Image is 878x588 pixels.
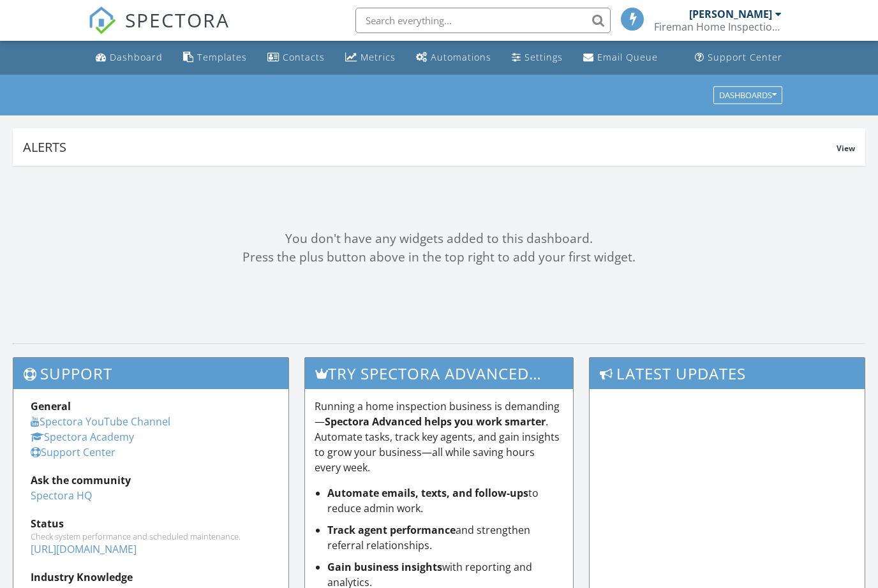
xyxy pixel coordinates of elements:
a: Spectora Academy [31,430,134,444]
li: to reduce admin work. [327,485,563,516]
div: Metrics [361,51,396,63]
div: Templates [197,51,247,63]
strong: Automate emails, texts, and follow-ups [327,486,528,500]
div: Ask the community [31,473,271,488]
p: Running a home inspection business is demanding— . Automate tasks, track key agents, and gain ins... [315,399,563,475]
div: Press the plus button above in the top right to add your first widget. [13,248,865,267]
a: Spectora YouTube Channel [31,415,170,429]
strong: Track agent performance [327,523,456,537]
a: Spectora HQ [31,489,92,503]
div: [PERSON_NAME] [689,8,772,20]
strong: Gain business insights [327,560,442,574]
a: Templates [178,46,252,70]
div: Email Queue [597,51,658,63]
a: Dashboard [91,46,168,70]
span: View [837,143,855,154]
div: Contacts [283,51,325,63]
div: Check system performance and scheduled maintenance. [31,531,271,541]
a: Email Queue [578,46,663,70]
a: SPECTORA [88,17,230,44]
button: Dashboards [713,86,782,104]
div: Settings [525,51,563,63]
img: The Best Home Inspection Software - Spectora [88,6,116,34]
a: Contacts [262,46,330,70]
strong: Spectora Advanced helps you work smarter [325,415,546,429]
div: Status [31,516,271,531]
li: and strengthen referral relationships. [327,522,563,553]
div: Dashboards [719,91,777,99]
div: You don't have any widgets added to this dashboard. [13,230,865,248]
a: [URL][DOMAIN_NAME] [31,542,137,556]
div: Alerts [23,138,837,156]
h3: Support [13,358,288,389]
h3: Try spectora advanced [DATE] [305,358,572,389]
a: Metrics [340,46,401,70]
input: Search everything... [355,8,611,33]
strong: General [31,399,71,413]
div: Fireman Home Inspections [654,20,782,33]
div: Automations [431,51,491,63]
div: Dashboard [110,51,163,63]
a: Automations (Basic) [411,46,496,70]
a: Settings [507,46,568,70]
a: Support Center [690,46,787,70]
a: Support Center [31,445,115,459]
h3: Latest Updates [590,358,865,389]
div: Industry Knowledge [31,570,271,585]
div: Support Center [708,51,782,63]
span: SPECTORA [125,6,230,33]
